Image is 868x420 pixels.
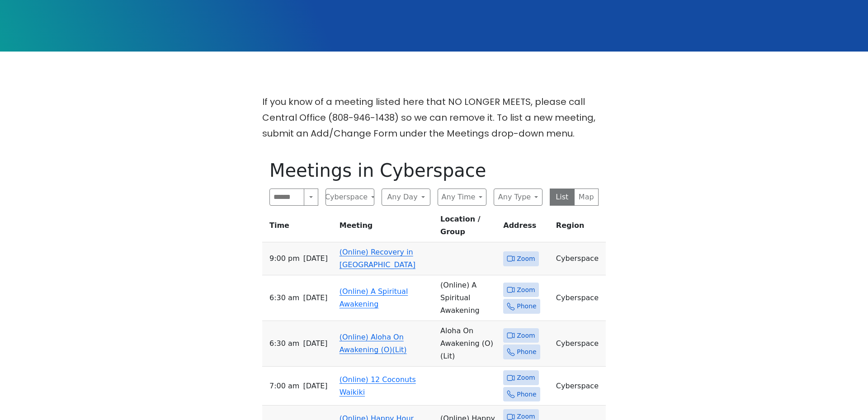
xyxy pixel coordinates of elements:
[336,213,437,242] th: Meeting
[552,275,606,321] td: Cyberspace
[382,189,430,206] button: Any Day
[340,333,407,354] a: (Online) Aloha On Awakening (O)(Lit)
[517,330,535,341] span: Zoom
[494,189,542,206] button: Any Type
[552,213,606,242] th: Region
[552,321,606,367] td: Cyberspace
[437,275,500,321] td: (Online) A Spiritual Awakening
[269,337,299,350] span: 6:30 AM
[340,375,416,396] a: (Online) 12 Coconuts Waikiki
[517,372,535,383] span: Zoom
[269,160,599,181] h1: Meetings in Cyberspace
[517,284,535,296] span: Zoom
[303,380,327,392] span: [DATE]
[517,346,536,358] span: Phone
[304,189,318,206] button: Search
[552,367,606,406] td: Cyberspace
[437,321,500,367] td: Aloha On Awakening (O) (Lit)
[262,94,606,142] p: If you know of a meeting listed here that NO LONGER MEETS, please call Central Office (808-946-14...
[550,189,575,206] button: List
[303,252,328,265] span: [DATE]
[269,380,299,392] span: 7:00 AM
[269,189,304,206] input: Search
[303,292,327,304] span: [DATE]
[517,253,535,264] span: Zoom
[269,252,300,265] span: 9:00 PM
[500,213,552,242] th: Address
[340,248,415,269] a: (Online) Recovery in [GEOGRAPHIC_DATA]
[574,189,599,206] button: Map
[517,389,536,400] span: Phone
[340,287,408,308] a: (Online) A Spiritual Awakening
[437,213,500,242] th: Location / Group
[552,242,606,275] td: Cyberspace
[325,189,374,206] button: Cyberspace
[262,213,336,242] th: Time
[269,292,299,304] span: 6:30 AM
[438,189,486,206] button: Any Time
[517,301,536,312] span: Phone
[303,337,327,350] span: [DATE]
